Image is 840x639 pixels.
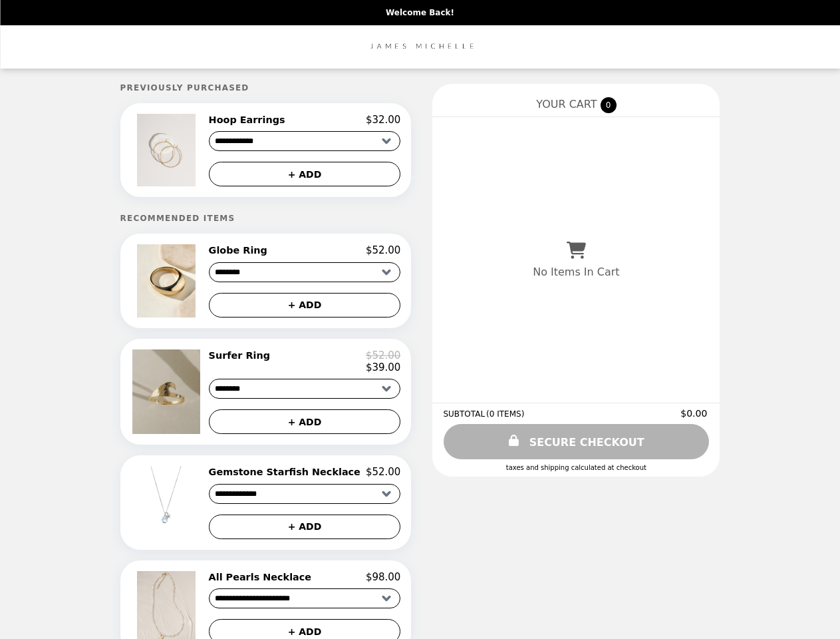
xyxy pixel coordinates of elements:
h2: Gemstone Starfish Necklace [209,466,366,478]
p: $52.00 [366,349,401,361]
span: SUBTOTAL [443,409,486,419]
select: Select a product variant [209,379,401,399]
p: Welcome Back! [386,8,454,17]
img: Gemstone Starfish Necklace [138,466,198,538]
h2: Hoop Earrings [209,114,291,126]
h2: Globe Ring [209,244,273,256]
p: $52.00 [366,466,401,478]
span: $0.00 [680,408,709,419]
h5: Recommended Items [120,214,412,223]
p: $52.00 [366,244,401,256]
img: Surfer Ring [132,349,204,434]
img: Globe Ring [137,244,199,317]
div: Taxes and Shipping calculated at checkout [443,464,709,471]
img: Brand Logo [364,33,476,61]
select: Select a product variant [209,131,401,151]
p: $98.00 [366,571,401,583]
span: YOUR CART [536,98,597,110]
span: ( 0 ITEMS ) [486,409,524,419]
p: No Items In Cart [533,266,619,278]
button: + ADD [209,515,401,539]
h2: All Pearls Necklace [209,571,317,583]
button: + ADD [209,409,401,434]
select: Select a product variant [209,262,401,282]
select: Select a product variant [209,484,401,504]
button: + ADD [209,293,401,318]
p: $32.00 [366,114,401,126]
select: Select a product variant [209,588,401,608]
button: + ADD [209,162,401,186]
h2: Surfer Ring [209,349,275,361]
img: Hoop Earrings [137,114,199,186]
h5: Previously Purchased [120,83,412,93]
span: 0 [601,97,617,113]
p: $39.00 [366,361,401,373]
